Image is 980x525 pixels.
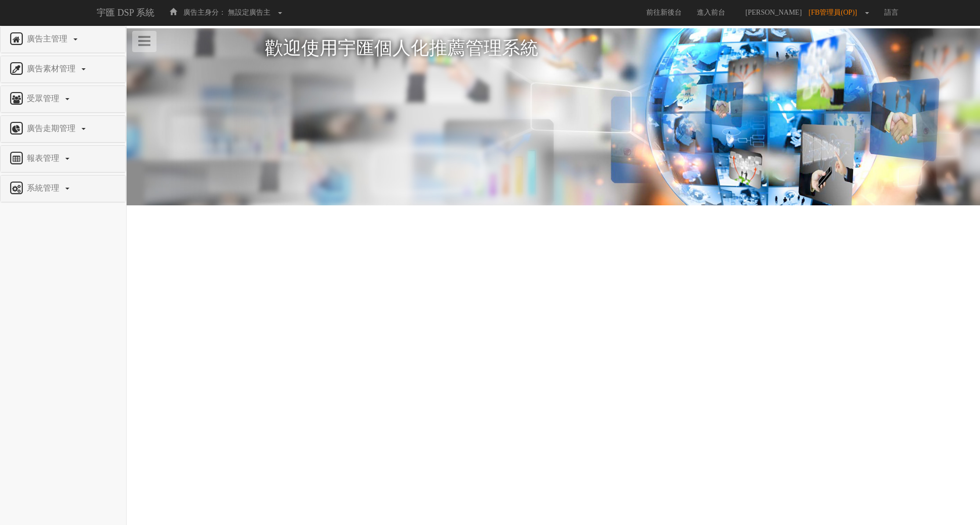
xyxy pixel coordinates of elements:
a: 廣告素材管理 [8,61,118,77]
span: [FB管理員(OP)] [809,9,863,16]
span: 受眾管理 [24,94,64,103]
a: 系統管理 [8,181,118,197]
a: 廣告走期管理 [8,121,118,137]
span: 廣告主身分： [183,9,226,16]
a: 報表管理 [8,151,118,167]
span: 廣告走期管理 [24,124,81,133]
span: 廣告素材管理 [24,64,81,73]
span: [PERSON_NAME] [740,9,807,16]
span: 報表管理 [24,154,64,162]
span: 無設定廣告主 [228,9,270,16]
span: 系統管理 [24,184,64,192]
a: 廣告主管理 [8,31,118,48]
h1: 歡迎使用宇匯個人化推薦管理系統 [265,38,842,59]
a: 受眾管理 [8,91,118,107]
span: 廣告主管理 [24,34,72,43]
